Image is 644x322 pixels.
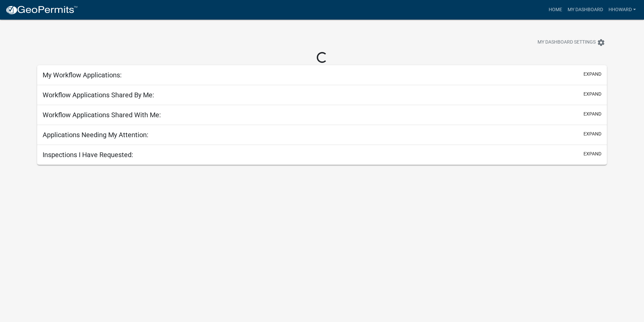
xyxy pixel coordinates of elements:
a: My Dashboard [565,3,606,16]
h5: Inspections I Have Requested: [43,151,133,159]
button: expand [583,150,601,157]
h5: Workflow Applications Shared By Me: [43,91,154,99]
a: Home [546,3,565,16]
button: My Dashboard Settingssettings [532,36,611,49]
h5: My Workflow Applications: [43,71,122,79]
a: Hhoward [606,3,639,16]
button: expand [583,130,601,138]
h5: Applications Needing My Attention: [43,131,148,139]
button: expand [583,110,601,118]
button: expand [583,71,601,78]
span: My Dashboard Settings [538,39,596,47]
i: settings [597,39,605,47]
button: expand [583,91,601,98]
h5: Workflow Applications Shared With Me: [43,111,161,119]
